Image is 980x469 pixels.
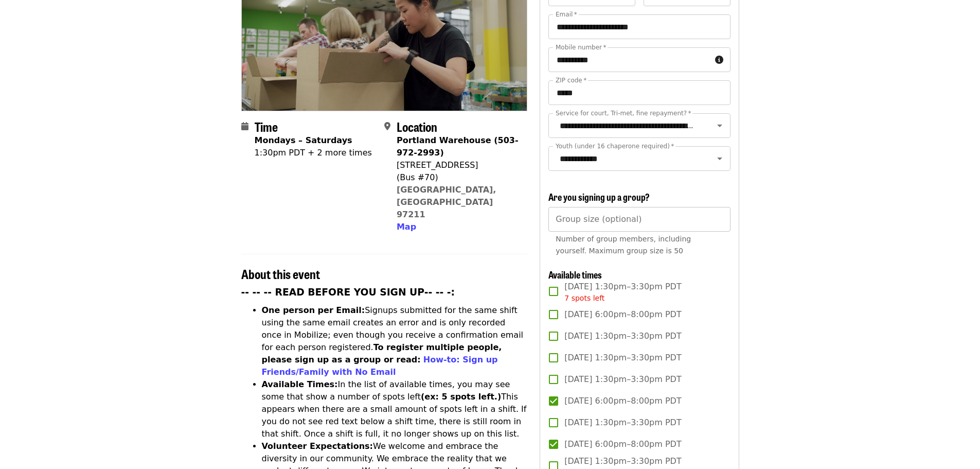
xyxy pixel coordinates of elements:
span: [DATE] 1:30pm–3:30pm PDT [564,281,681,304]
span: [DATE] 1:30pm–3:30pm PDT [564,416,681,429]
span: [DATE] 1:30pm–3:30pm PDT [564,373,681,386]
input: ZIP code [548,80,730,105]
a: How-to: Sign up Friends/Family with No Email [262,355,498,377]
li: In the list of available times, you may see some that show a number of spots left This appears wh... [262,378,528,440]
input: Email [548,14,730,39]
strong: -- -- -- READ BEFORE YOU SIGN UP-- -- -: [241,287,455,298]
button: Open [712,151,727,166]
span: Location [397,117,437,135]
strong: Portland Warehouse (503-972-2993) [397,135,519,158]
strong: To register multiple people, please sign up as a group or read: [262,342,502,364]
div: 1:30pm PDT + 2 more times [255,147,372,159]
strong: Available Times: [262,379,338,389]
i: circle-info icon [715,55,723,65]
span: [DATE] 1:30pm–3:30pm PDT [564,352,681,364]
input: [object Object] [548,207,730,232]
span: 7 spots left [564,294,604,302]
button: Map [397,221,416,233]
label: Youth (under 16 chaperone required) [556,143,674,149]
span: [DATE] 6:00pm–8:00pm PDT [564,395,681,407]
div: [STREET_ADDRESS] [397,159,519,171]
span: Are you signing up a group? [548,190,650,203]
div: (Bus #70) [397,171,519,184]
span: [DATE] 6:00pm–8:00pm PDT [564,308,681,321]
span: [DATE] 1:30pm–3:30pm PDT [564,330,681,342]
label: Service for court, Tri-met, fine repayment? [556,110,691,116]
button: Open [712,118,727,133]
span: About this event [241,265,320,283]
span: Map [397,222,416,232]
label: ZIP code [556,77,586,83]
input: Mobile number [548,47,710,72]
span: Time [255,117,278,135]
a: [GEOGRAPHIC_DATA], [GEOGRAPHIC_DATA] 97211 [397,185,496,219]
li: Signups submitted for the same shift using the same email creates an error and is only recorded o... [262,304,528,378]
strong: One person per Email: [262,305,365,315]
strong: (ex: 5 spots left.) [421,392,501,402]
i: map-marker-alt icon [384,121,390,131]
span: Available times [548,268,602,281]
strong: Mondays – Saturdays [255,135,352,145]
strong: Volunteer Expectations: [262,441,373,451]
span: [DATE] 6:00pm–8:00pm PDT [564,438,681,450]
label: Email [556,11,577,18]
label: Mobile number [556,44,606,50]
i: calendar icon [241,121,248,131]
span: Number of group members, including yourself. Maximum group size is 50 [556,235,691,255]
